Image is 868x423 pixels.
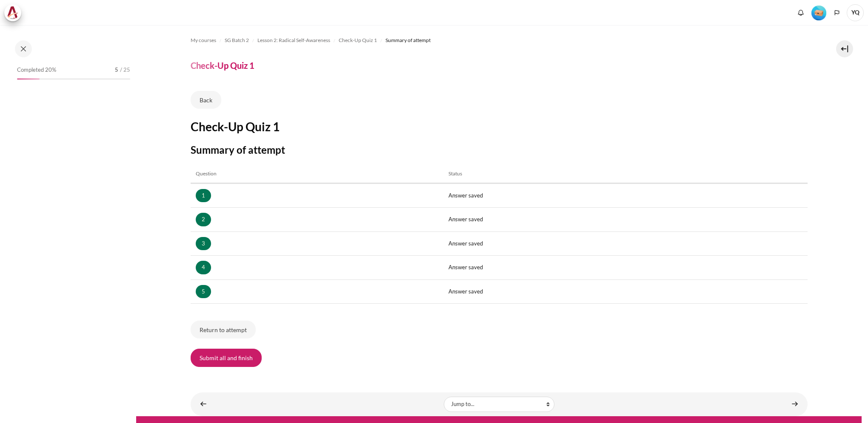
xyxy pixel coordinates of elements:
[196,189,211,203] a: 1
[257,35,330,45] a: Lesson 2: Radical Self-Awareness
[191,60,254,71] h4: Check-Up Quiz 1
[225,35,249,45] a: SG Batch 2
[443,256,807,280] td: Answer saved
[4,4,26,21] a: Architeck Architeck
[443,165,807,183] th: Status
[257,37,330,44] span: Lesson 2: Radical Self-Awareness
[17,79,40,79] div: 20%
[191,349,262,367] button: Submit all and finish
[443,231,807,256] td: Answer saved
[191,165,444,183] th: Question
[195,396,212,412] a: ◄ Lesson 2 Summary
[196,237,211,251] a: 3
[339,35,377,45] a: Check-Up Quiz 1
[443,183,807,208] td: Answer saved
[191,119,808,134] h2: Check-Up Quiz 1
[831,6,843,19] button: Languages
[847,4,864,21] a: User menu
[811,6,826,20] img: Level #1
[191,321,256,338] button: Return to attempt
[191,91,221,109] a: Back
[385,37,431,44] span: Summary of attempt
[196,261,211,274] a: 4
[191,35,216,45] a: My courses
[191,37,216,44] span: My courses
[120,66,130,74] span: / 25
[443,279,807,304] td: Answer saved
[786,396,803,412] a: Lesson 2 STAR Application ►
[196,285,211,299] a: 5
[7,6,19,19] img: Architeck
[443,208,807,232] td: Answer saved
[17,66,56,74] span: Completed 20%
[136,25,862,416] section: Content
[196,213,211,226] a: 2
[808,5,830,20] a: Level #1
[847,4,864,21] span: YQ
[115,66,118,74] span: 5
[339,37,377,44] span: Check-Up Quiz 1
[191,143,808,156] h3: Summary of attempt
[191,34,808,47] nav: Navigation bar
[225,37,249,44] span: SG Batch 2
[794,6,807,19] div: Show notification window with no new notifications
[811,5,826,20] div: Level #1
